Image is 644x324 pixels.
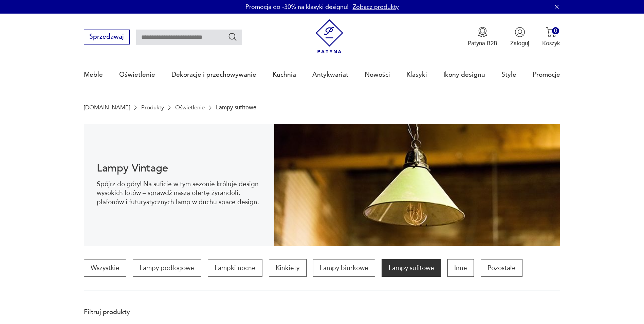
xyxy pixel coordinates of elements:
[269,259,306,277] a: Kinkiety
[273,59,296,90] a: Kuchnia
[365,59,390,90] a: Nowości
[175,104,205,111] a: Oświetlenie
[510,39,529,47] p: Zaloguj
[84,59,103,90] a: Meble
[542,39,560,47] p: Koszyk
[515,27,525,37] img: Ikonka użytkownika
[353,3,399,11] a: Zobacz produkty
[171,59,256,90] a: Dekoracje i przechowywanie
[477,27,488,37] img: Ikona medalu
[312,19,347,54] img: Patyna - sklep z meblami i dekoracjami vintage
[468,27,497,47] button: Patyna B2B
[406,59,427,90] a: Klasyki
[133,259,201,277] a: Lampy podłogowe
[501,59,516,90] a: Style
[510,27,529,47] button: Zaloguj
[84,30,130,44] button: Sprzedawaj
[84,104,130,111] a: [DOMAIN_NAME]
[447,259,474,277] a: Inne
[313,259,375,277] a: Lampy biurkowe
[274,124,560,246] img: Lampy sufitowe w stylu vintage
[84,259,126,277] a: Wszystkie
[382,259,441,277] a: Lampy sufitowe
[542,27,560,47] button: 0Koszyk
[443,59,485,90] a: Ikony designu
[533,59,560,90] a: Promocje
[208,259,262,277] a: Lampki nocne
[312,59,348,90] a: Antykwariat
[481,259,522,277] a: Pozostałe
[546,27,556,37] img: Ikona koszyka
[84,308,184,317] p: Filtruj produkty
[84,35,130,40] a: Sprzedawaj
[97,163,261,173] h1: Lampy Vintage
[216,104,256,111] p: Lampy sufitowe
[119,59,155,90] a: Oświetlenie
[468,27,497,47] a: Ikona medaluPatyna B2B
[468,39,497,47] p: Patyna B2B
[97,180,261,206] p: Spójrz do góry! Na suficie w tym sezonie króluje design wysokich lotów – sprawdź naszą ofertę żyr...
[245,3,349,11] p: Promocja do -30% na klasyki designu!
[552,27,559,34] div: 0
[228,32,238,42] button: Szukaj
[141,104,164,111] a: Produkty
